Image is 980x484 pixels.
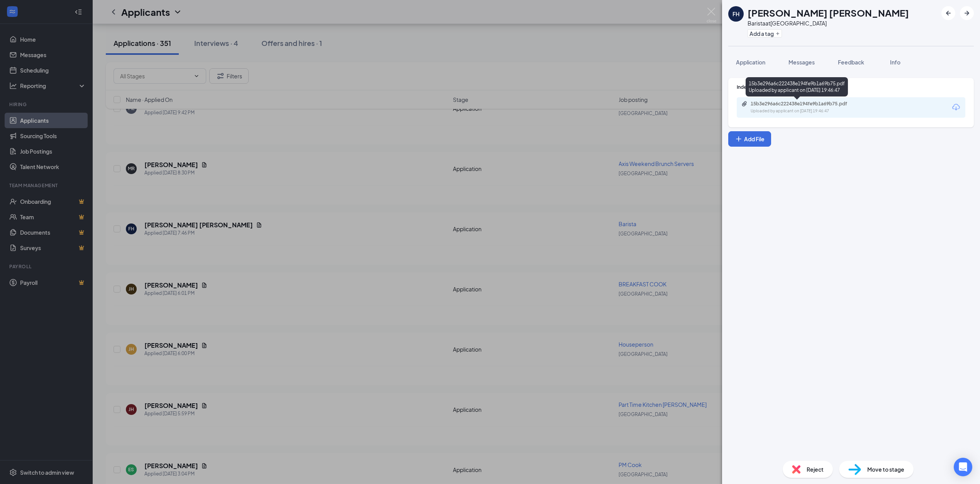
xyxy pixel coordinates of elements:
svg: Download [951,103,961,112]
div: Indeed Resume [737,84,965,90]
svg: Plus [735,135,743,143]
a: Paperclip15b3e296a6c222438e194fe9b1a69b75.pdfUploaded by applicant on [DATE] 19:46:47 [741,101,866,114]
div: 15b3e296a6c222438e194fe9b1a69b75.pdf Uploaded by applicant on [DATE] 19:46:47 [746,77,848,96]
span: Messages [788,59,815,66]
button: Add FilePlus [728,131,771,147]
div: FH [732,10,739,18]
div: Barista at [GEOGRAPHIC_DATA] [748,19,909,27]
span: Feedback [838,59,864,66]
svg: ArrowLeftNew [944,8,953,18]
svg: Plus [775,31,780,36]
div: Open Intercom Messenger [954,458,972,476]
button: ArrowRight [960,6,974,20]
span: Application [736,59,765,66]
div: Uploaded by applicant on [DATE] 19:46:47 [751,108,866,114]
h1: [PERSON_NAME] [PERSON_NAME] [748,6,909,19]
span: Info [890,59,900,66]
svg: ArrowRight [962,8,972,18]
button: ArrowLeftNew [941,6,955,20]
svg: Paperclip [741,101,748,107]
span: Reject [807,465,824,474]
div: 15b3e296a6c222438e194fe9b1a69b75.pdf [751,101,859,107]
button: PlusAdd a tag [748,29,782,37]
span: Move to stage [867,465,904,474]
